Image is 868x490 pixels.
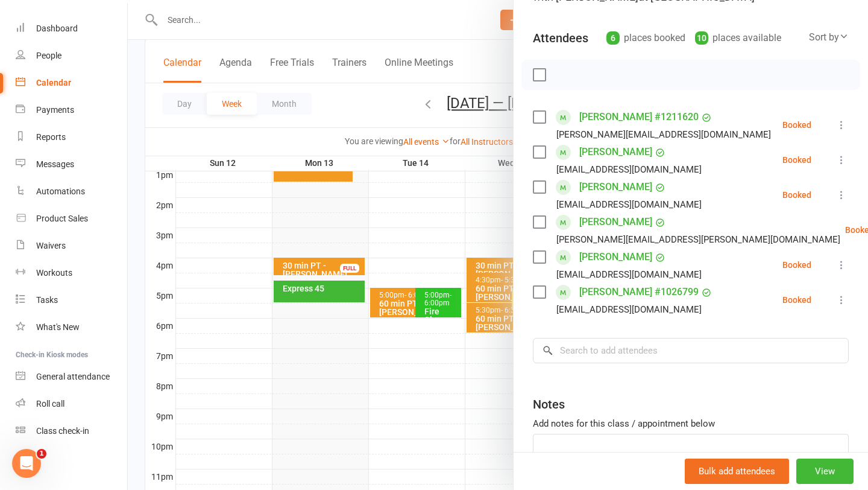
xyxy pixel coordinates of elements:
div: [PERSON_NAME][EMAIL_ADDRESS][PERSON_NAME][DOMAIN_NAME] [556,232,840,247]
a: Automations [16,178,127,205]
button: View [796,459,854,484]
div: Dashboard [36,24,78,33]
a: Dashboard [16,15,127,42]
iframe: Intercom live chat [12,449,41,478]
div: [EMAIL_ADDRESS][DOMAIN_NAME] [556,267,702,282]
div: Product Sales [36,214,88,223]
div: Booked [782,296,811,304]
div: Notes [533,396,565,413]
div: Booked [782,156,811,164]
div: Payments [36,105,74,115]
div: [PERSON_NAME][EMAIL_ADDRESS][DOMAIN_NAME] [556,127,771,142]
div: Attendees [533,30,588,46]
button: Bulk add attendees [685,459,789,484]
div: Messages [36,159,74,169]
input: Search to add attendees [533,338,849,363]
div: Reports [36,132,66,142]
div: People [36,51,61,60]
div: [EMAIL_ADDRESS][DOMAIN_NAME] [556,302,702,317]
a: Workouts [16,259,127,287]
a: [PERSON_NAME] [579,177,652,197]
div: Booked [782,121,811,129]
div: places booked [606,30,685,46]
a: Reports [16,124,127,151]
div: Sort by [809,30,849,45]
div: Roll call [36,399,64,409]
a: What's New [16,314,127,341]
a: Tasks [16,287,127,314]
a: People [16,42,127,69]
a: [PERSON_NAME] [579,212,652,232]
div: Class check-in [36,426,89,436]
div: Tasks [36,295,58,305]
div: Automations [36,186,85,196]
div: What's New [36,322,80,332]
a: Class kiosk mode [16,418,127,445]
a: Payments [16,97,127,124]
a: Calendar [16,69,127,97]
span: 1 [37,449,46,459]
div: places available [695,30,781,46]
div: 6 [606,31,620,45]
div: [EMAIL_ADDRESS][DOMAIN_NAME] [556,162,702,177]
div: Add notes for this class / appointment below [533,416,849,431]
a: Roll call [16,390,127,418]
a: General attendance kiosk mode [16,363,127,390]
div: Booked [782,191,811,199]
a: [PERSON_NAME] #1211620 [579,107,699,127]
a: [PERSON_NAME] [579,142,652,162]
div: [EMAIL_ADDRESS][DOMAIN_NAME] [556,197,702,212]
a: [PERSON_NAME] [579,247,652,267]
a: [PERSON_NAME] #1026799 [579,282,699,302]
div: Booked [782,261,811,269]
a: Messages [16,151,127,178]
div: Waivers [36,241,66,250]
a: Product Sales [16,205,127,232]
div: Workouts [36,268,72,278]
a: Waivers [16,232,127,259]
div: General attendance [36,372,110,381]
div: 10 [695,31,708,45]
div: Calendar [36,78,71,87]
